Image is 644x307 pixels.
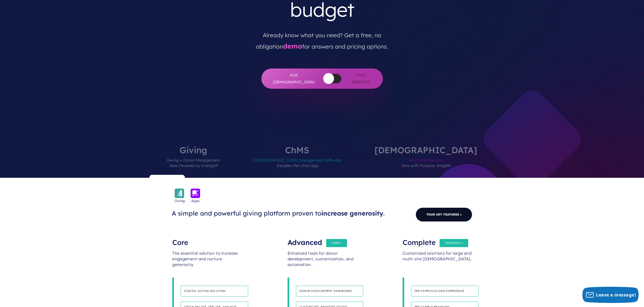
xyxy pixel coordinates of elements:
[582,287,639,303] button: Leave a message!
[253,154,341,178] span: [DEMOGRAPHIC_DATA] Management Software
[276,163,318,168] em: Includes the LEAD app
[174,198,185,203] span: Giving
[237,146,357,178] label: ChMS
[175,189,184,198] img: icon_giving-bckgrnd-600x600-1.png
[172,234,241,245] div: Core
[288,234,357,245] div: Advanced
[169,163,218,168] em: Now Powered by Everygift
[172,245,241,278] div: The essential solution to increase engagement and nurture generosity.
[181,286,248,297] h4: Digital giving solution
[296,286,363,297] h4: Donor development dashboard
[245,25,400,52] p: Already know what you need? Get a free, no obligation for answers and pricing options.
[191,189,200,198] img: icon_apps-bckgrnd-600x600-1.png
[167,154,220,178] span: Giving + Donor Management
[321,209,383,217] span: increase generosity
[283,42,302,50] a: demo
[596,292,636,298] span: Leave a message!
[172,209,390,217] h3: A simple and powerful giving platform proven to .
[401,163,451,168] em: Now with Pushpay Insights
[288,245,357,278] div: Enhanced tools for donor development, customization, and automation.
[358,146,493,178] label: [DEMOGRAPHIC_DATA]
[191,198,200,203] span: Apps
[349,72,372,85] span: For Parishes
[411,286,478,297] h4: Per-Campus giving experience
[403,234,472,245] div: Complete
[272,72,315,85] span: For [DEMOGRAPHIC_DATA]
[375,154,477,178] span: All-in-One Solution
[151,146,236,178] label: Giving
[403,245,472,278] div: Customized solutions for large and multi-site [DEMOGRAPHIC_DATA].
[416,207,472,222] a: Tour Key Features >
